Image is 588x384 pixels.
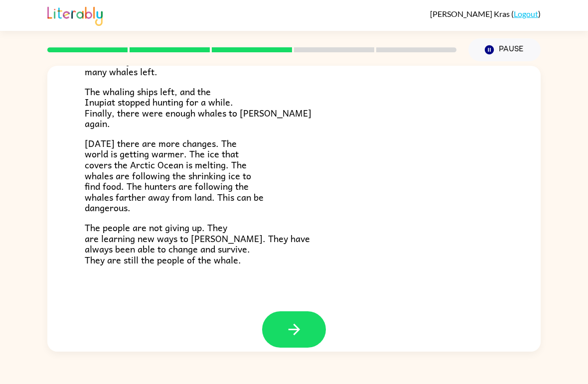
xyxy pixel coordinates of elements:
div: ( ) [430,9,541,18]
span: [PERSON_NAME] Kras [430,9,511,18]
a: Logout [514,9,538,18]
span: [DATE] there are more changes. The world is getting warmer. The ice that covers the Arctic Ocean ... [85,136,264,215]
span: The whaling ships left, and the Inupiat stopped hunting for a while. Finally, there were enough w... [85,84,311,131]
img: Literably [47,4,103,26]
button: Pause [468,38,541,61]
span: The people are not giving up. They are learning new ways to [PERSON_NAME]. They have always been ... [85,220,310,267]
